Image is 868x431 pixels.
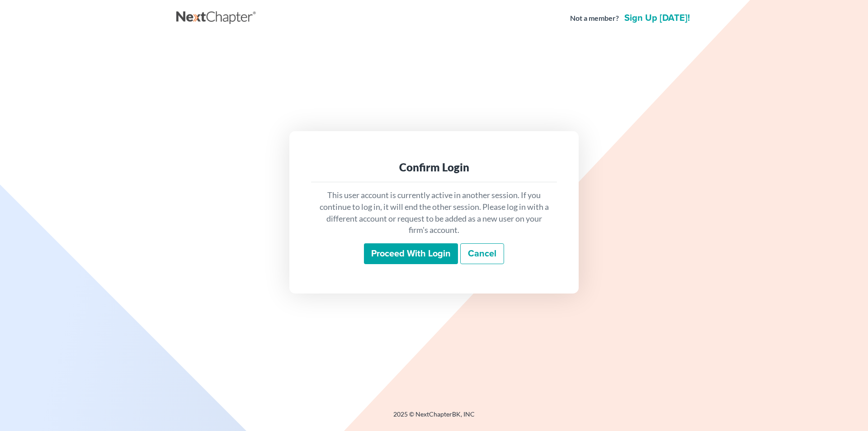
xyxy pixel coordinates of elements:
a: Cancel [460,243,504,264]
input: Proceed with login [364,243,458,264]
p: This user account is currently active in another session. If you continue to log in, it will end ... [318,189,550,236]
strong: Not a member? [570,13,619,24]
div: Confirm Login [318,160,550,175]
a: Sign up [DATE]! [623,14,692,23]
div: 2025 © NextChapterBK, INC [176,410,692,426]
